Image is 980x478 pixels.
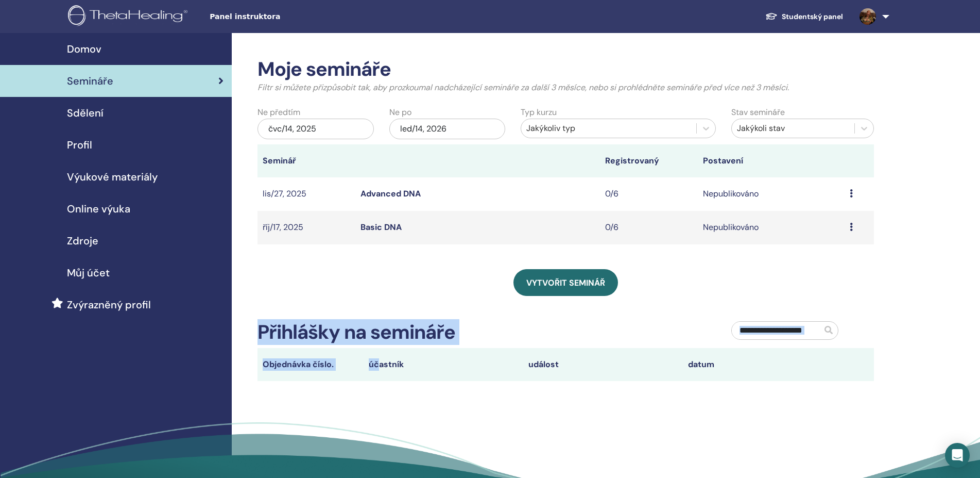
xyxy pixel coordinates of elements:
[698,211,845,244] td: Nepublikováno
[68,5,191,28] img: logo.png
[257,177,355,211] td: lis/27, 2025
[67,233,98,249] span: Zdroje
[731,106,785,119] label: Stav semináře
[257,144,355,177] th: Seminář
[67,41,101,57] span: Domov
[67,73,113,89] span: Semináře
[67,105,104,121] span: Sdělení
[600,211,698,244] td: 0/6
[945,443,970,468] div: Open Intercom Messenger
[737,122,849,135] div: Jakýkoli stav
[683,348,843,381] th: datum
[67,137,92,153] span: Profil
[257,81,874,94] p: Filtr si můžete přizpůsobit tak, aby prozkoumal nadcházející semináře za další 3 měsíce, nebo si ...
[698,144,845,177] th: Postavení
[523,348,683,381] th: událost
[364,348,523,381] th: účastník
[67,201,130,217] span: Online výuka
[67,297,151,312] span: Zvýrazněný profil
[757,7,851,26] a: Studentský panel
[389,106,411,119] label: Ne po
[526,277,605,288] span: Vytvořit seminář
[513,269,618,296] a: Vytvořit seminář
[698,177,845,211] td: Nepublikováno
[360,222,402,233] a: Basic DNA
[600,144,698,177] th: Registrovaný
[859,8,876,25] img: default.jpg
[389,119,506,139] div: led/14, 2026
[210,11,364,22] span: Panel instruktora
[67,265,110,281] span: Můj účet
[765,12,778,21] img: graduation-cap-white.svg
[257,348,364,381] th: Objednávka číslo.
[257,119,374,139] div: čvc/14, 2025
[360,188,421,199] a: Advanced DNA
[257,58,874,81] h2: Moje semináře
[521,106,557,119] label: Typ kurzu
[257,321,455,344] h2: Přihlášky na semináře
[257,211,355,244] td: říj/17, 2025
[600,177,698,211] td: 0/6
[526,122,691,135] div: Jakýkoliv typ
[257,106,300,119] label: Ne předtím
[67,169,158,185] span: Výukové materiály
